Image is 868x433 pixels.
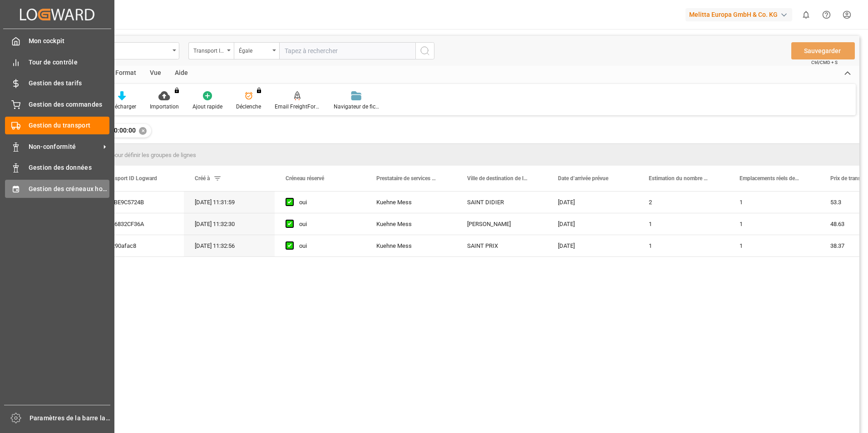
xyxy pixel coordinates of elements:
div: [DATE] 11:32:30 [184,213,275,235]
span: Prestataire de services de transport [376,175,437,182]
a: Gestion des tarifs [5,74,109,92]
div: [DATE] 11:32:56 [184,235,275,256]
div: [DATE] [547,192,638,213]
div: Email FreightForwarders [275,103,320,111]
div: 1 [729,192,819,213]
span: Mon cockpit [29,36,110,46]
div: ✕ [139,127,147,135]
div: Ajout rapide [192,103,222,111]
div: 5A1BE9C5724B [93,192,184,213]
span: Ville de destination de livraison [467,175,528,182]
font: Melitta Europa GmbH & Co. KG [689,10,778,20]
span: Emplacements réels des palettes [740,175,800,182]
span: Transport ID Logward [104,175,157,182]
span: Ctrl/CMD + S [811,59,838,66]
span: Date d’arrivée prévue [558,175,608,182]
div: oui [299,192,355,213]
div: Télécharger [108,103,136,111]
div: [DATE] 11:31:59 [184,192,275,213]
div: 1 [638,213,729,235]
div: 1 [729,235,819,256]
div: oui [299,214,355,235]
a: Gestion du transport [5,117,109,134]
button: Sauvegarder [791,42,855,59]
button: Afficher 0 nouvelles notifications [796,5,816,25]
div: Kuehne Mess [365,192,456,213]
span: Estimation du nombre de places de palettes [649,175,710,182]
a: Gestion des commandes [5,95,109,113]
div: [DATE] [547,213,638,235]
span: Gestion du transport [29,121,110,130]
span: Créé à [195,175,210,182]
span: Faites glisser ici pour définir les groupes de lignes [69,152,196,158]
a: Tour de contrôle [5,53,109,71]
div: CA06832CF36A [93,213,184,235]
div: SAINT DIDIER [456,192,547,213]
span: Tour de contrôle [29,58,110,67]
div: [DATE] [547,235,638,256]
span: Gestion des données [29,163,110,172]
div: Égale [239,44,270,55]
span: Non-conformité [29,142,100,152]
input: Tapez à rechercher [279,42,415,59]
span: Créneau réservé [286,175,324,182]
div: 1 [729,213,819,235]
div: Aide [168,66,195,81]
div: Kuehne Mess [365,235,456,256]
a: Gestion des données [5,159,109,177]
div: Vue [143,66,168,81]
button: Ouvrir le menu [234,42,279,59]
span: Paramètres de la barre latérale [30,413,111,423]
div: Format [108,66,143,81]
button: Centre d’aide [816,5,837,25]
span: Gestion des tarifs [29,79,110,88]
div: 2 [638,192,729,213]
a: Gestion des créneaux horaires [5,180,109,197]
div: Navigateur de fichiers [334,103,379,111]
div: SAINT PRIX [456,235,547,256]
span: Gestion des créneaux horaires [29,184,110,194]
div: Transport ID Logward [193,44,224,55]
div: oui [299,236,355,256]
button: Melitta Europa GmbH & Co. KG [686,6,796,23]
div: Kuehne Mess [365,213,456,235]
div: 1 [638,235,729,256]
div: 34lit90afac8 [93,235,184,256]
button: Ouvrir le menu [188,42,234,59]
button: Bouton de recherche [415,42,434,59]
a: Mon cockpit [5,32,109,50]
div: [PERSON_NAME] [456,213,547,235]
span: Gestion des commandes [29,100,110,109]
